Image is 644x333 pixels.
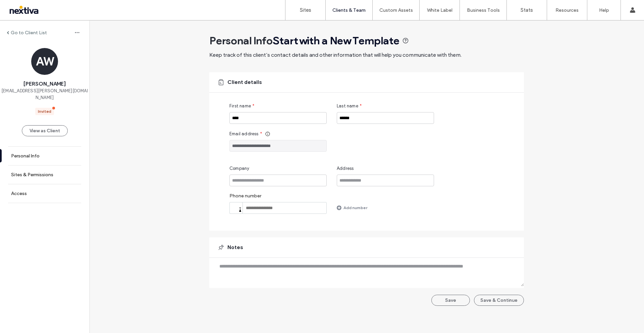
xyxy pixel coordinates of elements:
span: Company [229,165,249,172]
input: Company [229,175,327,186]
input: Address [337,175,434,186]
div: AW [31,48,58,75]
span: Personal Info [209,34,399,47]
label: Go to Client List [11,30,47,36]
button: Save & Continue [474,295,524,306]
button: View as Client [22,125,68,136]
label: Access [11,191,27,196]
label: Personal Info [11,153,40,159]
label: White Label [427,7,452,13]
span: Keep track of this client’s contact details and other information that will help you communicate ... [209,52,462,58]
span: [PERSON_NAME] [23,80,66,88]
label: Business Tools [467,7,500,13]
button: Save [431,295,470,306]
label: Stats [521,7,533,13]
label: Custom Assets [379,7,413,13]
div: Invited [38,108,51,114]
label: Resources [555,7,579,13]
span: Last name [337,103,358,109]
label: Add number [343,202,367,213]
span: First name [229,103,251,109]
span: Client details [227,79,262,86]
input: First name [229,112,327,124]
label: Help [599,7,609,13]
input: Last name [337,112,434,124]
span: Email address [229,131,259,137]
span: Address [337,165,354,172]
label: Phone number [229,193,327,202]
label: Clients & Team [332,7,366,13]
label: Sites [300,7,311,13]
label: Sites & Permissions [11,172,53,178]
span: Notes [227,244,243,251]
input: Email address [229,140,327,152]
